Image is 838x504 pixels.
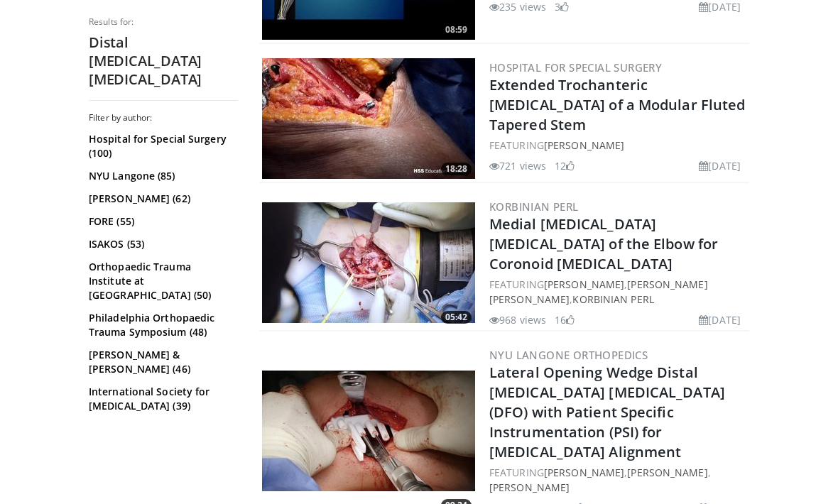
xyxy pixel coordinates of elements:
[489,465,746,495] div: FEATURING , ,
[89,311,234,339] a: Philadelphia Orthopaedic Trauma Symposium (48)
[262,58,475,179] img: 9ea35b76-fb44-4d9a-9319-efeab42ec5fb.300x170_q85_crop-smart_upscale.jpg
[555,312,575,327] li: 16
[89,385,234,413] a: International Society for [MEDICAL_DATA] (39)
[441,163,472,175] span: 18:28
[262,202,475,323] img: 3bdbf933-769d-4025-a0b0-14e0145b0950.300x170_q85_crop-smart_upscale.jpg
[489,481,570,494] a: [PERSON_NAME]
[489,312,546,327] li: 968 views
[489,363,725,461] a: Lateral Opening Wedge Distal [MEDICAL_DATA] [MEDICAL_DATA] (DFO) with Patient Specific Instrument...
[89,192,234,206] a: [PERSON_NAME] (62)
[489,138,746,153] div: FEATURING
[89,348,234,376] a: [PERSON_NAME] & [PERSON_NAME] (46)
[89,132,234,160] a: Hospital for Special Surgery (100)
[544,278,624,291] a: [PERSON_NAME]
[89,16,238,28] p: Results for:
[489,214,718,273] a: Medial [MEDICAL_DATA] [MEDICAL_DATA] of the Elbow for Coronoid [MEDICAL_DATA]
[627,466,707,479] a: [PERSON_NAME]
[489,199,579,214] a: Korbinian Perl
[489,60,662,75] a: Hospital for Special Surgery
[699,158,741,173] li: [DATE]
[489,75,745,134] a: Extended Trochanteric [MEDICAL_DATA] of a Modular Fluted Tapered Stem
[262,371,475,491] a: 09:24
[489,277,746,307] div: FEATURING , ,
[262,58,475,179] a: 18:28
[89,260,234,302] a: Orthopaedic Trauma Institute at [GEOGRAPHIC_DATA] (50)
[441,23,472,36] span: 08:59
[489,348,648,362] a: NYU Langone Orthopedics
[89,112,238,124] h3: Filter by author:
[555,158,575,173] li: 12
[89,33,238,89] h2: Distal [MEDICAL_DATA] [MEDICAL_DATA]
[89,214,234,229] a: FORE (55)
[262,202,475,323] a: 05:42
[544,138,624,152] a: [PERSON_NAME]
[544,466,624,479] a: [PERSON_NAME]
[441,311,472,324] span: 05:42
[262,371,475,491] img: 146b9529-9ad5-4636-bbd6-d91253f90457.jpg.300x170_q85_crop-smart_upscale.jpg
[699,312,741,327] li: [DATE]
[89,237,234,251] a: ISAKOS (53)
[489,158,546,173] li: 721 views
[572,292,653,306] a: Korbinian Perl
[89,169,234,183] a: NYU Langone (85)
